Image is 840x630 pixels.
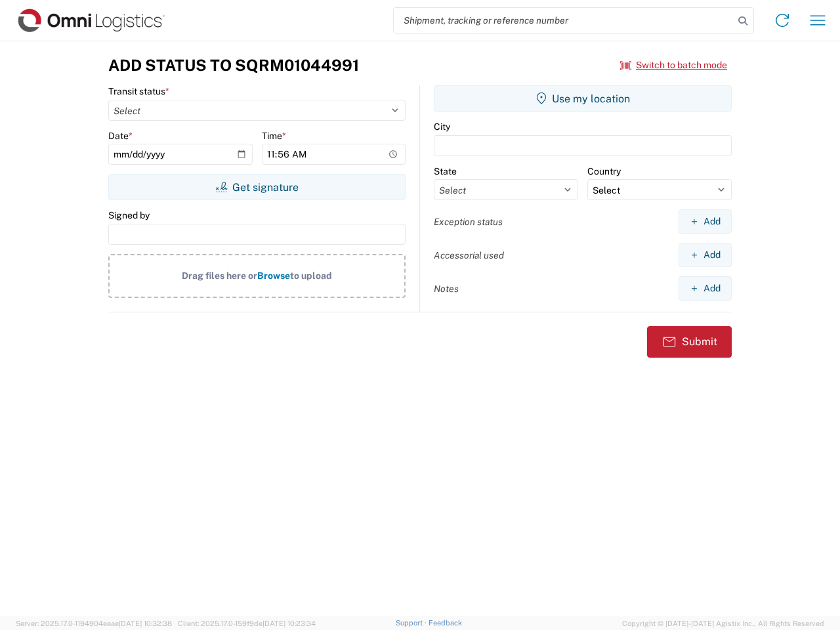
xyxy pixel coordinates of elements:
label: Country [587,165,621,177]
span: Drag files here or [182,270,257,281]
a: Feedback [429,619,462,627]
label: Accessorial used [434,249,504,261]
label: Exception status [434,216,503,228]
span: Server: 2025.17.0-1194904eeae [16,619,172,627]
h3: Add Status to SQRM01044991 [108,56,359,75]
label: Signed by [108,209,150,221]
button: Use my location [434,85,732,112]
label: Date [108,130,133,142]
label: Notes [434,283,459,295]
label: State [434,165,457,177]
button: Add [679,209,732,234]
span: [DATE] 10:23:34 [262,619,316,627]
label: City [434,121,450,133]
span: to upload [290,270,332,281]
label: Time [262,130,286,142]
button: Submit [647,326,732,358]
span: Browse [257,270,290,281]
span: Client: 2025.17.0-159f9de [178,619,316,627]
span: [DATE] 10:32:38 [119,619,172,627]
button: Add [679,243,732,267]
a: Support [396,619,429,627]
span: Copyright © [DATE]-[DATE] Agistix Inc., All Rights Reserved [622,618,824,629]
button: Add [679,276,732,301]
label: Transit status [108,85,169,97]
button: Get signature [108,174,406,200]
input: Shipment, tracking or reference number [394,8,734,33]
button: Switch to batch mode [620,54,727,76]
